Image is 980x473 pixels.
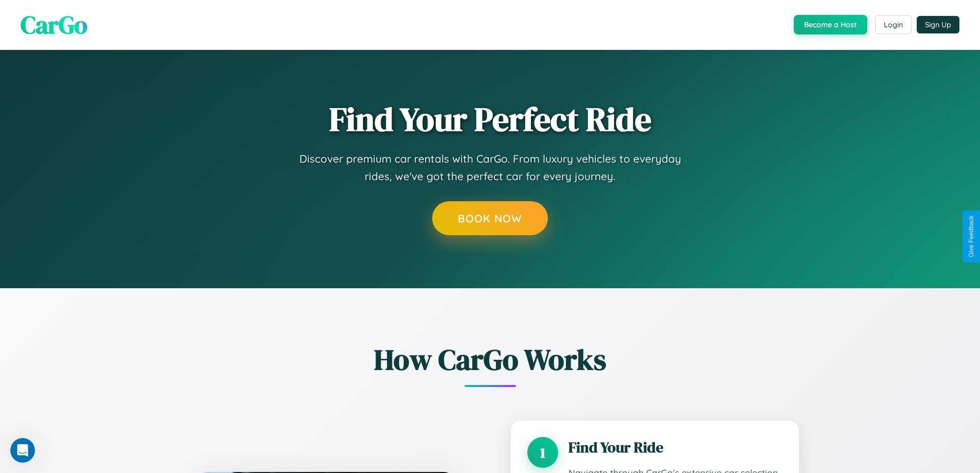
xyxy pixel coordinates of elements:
[794,15,867,34] button: Become a Host
[432,201,548,235] button: Book Now
[21,8,87,42] span: CarGo
[968,216,975,257] div: Give Feedback
[182,340,799,379] h2: How CarGo Works
[10,438,35,463] iframe: Intercom live chat
[917,16,959,33] button: Sign Up
[284,150,696,185] p: Discover premium car rentals with CarGo. From luxury vehicles to everyday rides, we've got the pe...
[568,437,782,458] h3: Find Your Ride
[875,15,912,34] button: Login
[527,437,558,468] div: 1
[329,101,651,137] h1: Find Your Perfect Ride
